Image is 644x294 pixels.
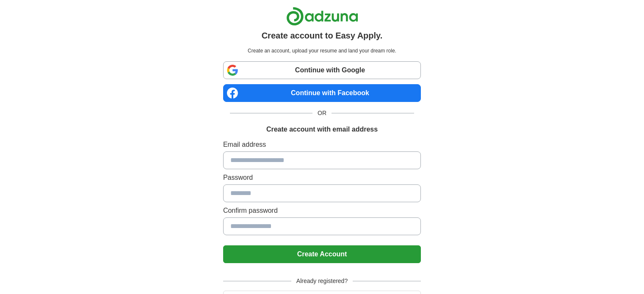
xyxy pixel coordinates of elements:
button: Create Account [223,245,421,263]
span: Already registered? [291,277,353,286]
img: Adzuna logo [286,7,358,26]
a: Continue with Google [223,61,421,79]
h1: Create account with email address [266,124,378,135]
h1: Create account to Easy Apply. [262,29,383,42]
label: Password [223,173,421,183]
a: Continue with Facebook [223,84,421,102]
label: Confirm password [223,206,421,216]
label: Email address [223,140,421,150]
span: OR [312,109,332,118]
p: Create an account, upload your resume and land your dream role. [225,47,419,55]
